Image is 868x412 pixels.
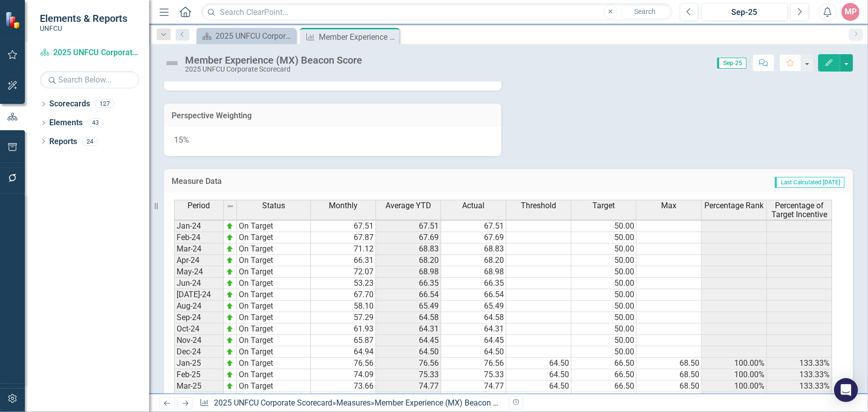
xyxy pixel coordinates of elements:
button: Sep-25 [701,3,788,21]
td: 50.00 [572,232,637,244]
td: 66.31 [311,255,376,266]
td: 64.50 [441,346,506,358]
td: 68.20 [376,255,441,266]
a: Elements [49,117,83,129]
img: zOikAAAAAElFTkSuQmCC [226,256,234,264]
td: 71.12 [311,244,376,255]
div: Member Experience (MX) Beacon Score [319,31,397,43]
td: 74.77 [376,381,441,392]
img: zOikAAAAAElFTkSuQmCC [226,382,234,390]
td: 65.87 [311,335,376,346]
button: Search [620,5,670,19]
td: 68.50 [637,381,702,392]
td: 50.00 [572,324,637,335]
span: Last Calculated [DATE] [775,177,845,188]
td: 64.31 [441,324,506,335]
img: zOikAAAAAElFTkSuQmCC [226,371,234,379]
span: Threshold [521,201,557,210]
td: 65.49 [376,301,441,312]
td: On Target [237,255,311,266]
img: zOikAAAAAElFTkSuQmCC [226,222,234,230]
img: zOikAAAAAElFTkSuQmCC [226,234,234,242]
td: On Target [237,220,311,232]
td: Mar-24 [174,244,224,255]
span: Sep-25 [717,58,747,69]
a: Measures [336,398,371,408]
td: 68.50 [637,358,702,369]
img: zOikAAAAAElFTkSuQmCC [226,348,234,356]
button: MP [842,3,860,21]
td: Aug-24 [174,301,224,312]
td: 67.69 [376,232,441,244]
td: 67.87 [311,232,376,244]
h3: Measure Data [172,177,452,186]
td: Nov-24 [174,335,224,346]
td: 64.45 [441,335,506,346]
td: 133.33% [767,381,832,392]
td: On Target [237,266,311,278]
div: Member Experience (MX) Beacon Score [185,55,362,66]
span: Status [262,201,285,210]
td: Jan-25 [174,358,224,369]
td: 133.33% [767,358,832,369]
td: 68.83 [376,244,441,255]
td: 50.00 [572,278,637,289]
img: zOikAAAAAElFTkSuQmCC [226,325,234,333]
span: Percentage Rank [705,201,764,210]
td: On Target [237,312,311,324]
img: ClearPoint Strategy [5,11,22,29]
td: 100.00% [702,381,767,392]
span: Average YTD [386,201,431,210]
img: zOikAAAAAElFTkSuQmCC [226,268,234,276]
input: Search Below... [40,71,139,88]
td: 50.00 [572,266,637,278]
td: 73.97 [376,392,441,404]
td: 67.70 [311,289,376,301]
td: 64.94 [311,346,376,358]
td: 75.33 [441,369,506,381]
div: Member Experience (MX) Beacon Score [375,398,513,408]
td: 75.33 [376,369,441,381]
td: 72.07 [311,266,376,278]
div: 43 [88,119,103,127]
img: zOikAAAAAElFTkSuQmCC [226,245,234,253]
span: Period [188,201,210,210]
td: On Target [237,244,311,255]
td: [DATE]-24 [174,289,224,301]
img: zOikAAAAAElFTkSuQmCC [226,291,234,299]
td: 64.45 [376,335,441,346]
td: 66.50 [572,392,637,404]
td: 68.83 [441,244,506,255]
td: 50.00 [572,244,637,255]
div: 2025 UNFCU Corporate Scorecard [185,66,362,73]
span: Monthly [329,201,358,210]
td: On Target [237,335,311,346]
td: On Target [237,392,311,404]
td: 64.58 [376,312,441,324]
td: 64.50 [506,381,572,392]
td: On Target [237,381,311,392]
td: 73.97 [441,392,506,404]
td: Feb-24 [174,232,224,244]
td: 67.51 [311,220,376,232]
td: 57.29 [311,312,376,324]
td: 68.50 [637,392,702,404]
td: On Target [237,346,311,358]
td: 76.56 [376,358,441,369]
td: 58.10 [311,301,376,312]
a: 2025 UNFCU Corporate Scorecard [40,47,139,59]
td: 61.93 [311,324,376,335]
td: 66.50 [572,381,637,392]
td: 66.35 [376,278,441,289]
div: 127 [95,100,114,108]
div: 24 [82,137,98,146]
div: Sep-25 [705,6,785,18]
td: 73.66 [311,381,376,392]
td: 68.20 [441,255,506,266]
a: Scorecards [49,98,90,110]
td: 66.35 [441,278,506,289]
td: 100.00% [702,358,767,369]
td: 100.00% [702,369,767,381]
div: Open Intercom Messenger [834,378,858,402]
img: zOikAAAAAElFTkSuQmCC [226,314,234,322]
